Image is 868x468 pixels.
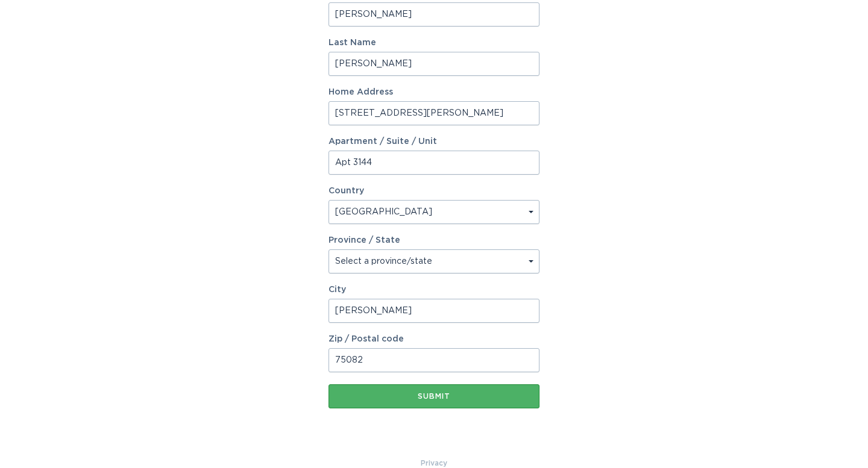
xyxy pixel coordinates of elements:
div: Submit [335,393,533,400]
label: Last Name [329,39,539,47]
label: Country [329,187,364,195]
button: Submit [329,384,539,408]
label: Apartment / Suite / Unit [329,137,539,146]
label: Province / State [329,236,400,245]
label: City [329,285,539,294]
label: Zip / Postal code [329,335,539,343]
label: Home Address [329,88,539,96]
